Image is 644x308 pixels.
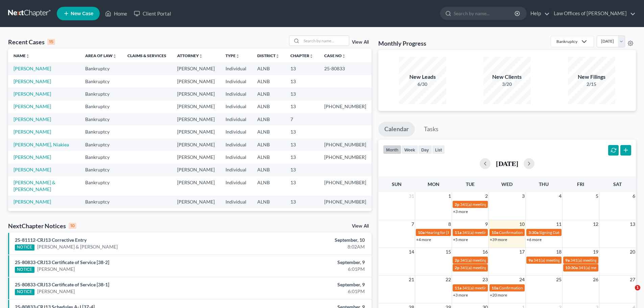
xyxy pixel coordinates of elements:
a: [PERSON_NAME] [14,91,51,97]
div: Recent Cases [8,38,55,46]
input: Search by name... [454,7,516,20]
td: Bankruptcy [80,113,122,125]
span: 21 [408,276,415,284]
a: Tasks [418,122,445,137]
h2: [DATE] [496,160,518,167]
span: 341(a) meeting for [PERSON_NAME] [460,265,525,270]
td: ALNB [252,138,285,151]
span: 341(a) meeting for [PERSON_NAME] [570,258,636,263]
td: ALNB [252,164,285,176]
input: Search by name... [302,36,349,46]
td: Bankruptcy [80,208,122,221]
span: 341(a) meeting for [PERSON_NAME] [460,258,525,263]
td: Bankruptcy [80,88,122,100]
div: New Leads [399,73,446,81]
div: 6:01PM [253,266,365,273]
td: Individual [220,176,252,195]
td: [PERSON_NAME] [172,196,220,208]
td: 13 [285,151,319,163]
span: 10a [492,285,498,290]
td: ALNB [252,88,285,100]
a: [PERSON_NAME] [14,154,51,160]
button: week [401,145,418,154]
a: Case Nounfold_more [324,53,346,58]
td: ALNB [252,208,285,221]
a: +3 more [453,209,468,214]
td: [PERSON_NAME] [172,151,220,163]
div: NextChapter Notices [8,222,76,230]
td: Bankruptcy [80,75,122,88]
td: Individual [220,62,252,75]
div: 6/30 [399,81,446,88]
td: 13 [285,88,319,100]
a: View All [352,40,369,45]
td: ALNB [252,62,285,75]
a: View All [352,224,369,229]
td: 13 [285,75,319,88]
td: Individual [220,196,252,208]
a: [PERSON_NAME] & [PERSON_NAME] [14,180,55,192]
a: 25-80833-CRJ13 Certificate of Service [38-2] [15,259,109,265]
span: 3:30a [528,230,539,235]
td: Bankruptcy [80,164,122,176]
span: Confirmation hearing for [PERSON_NAME] [499,285,576,290]
span: Mon [428,181,439,187]
a: [PERSON_NAME] [14,199,51,205]
td: [PERSON_NAME] [172,62,220,75]
div: 2/15 [568,81,615,88]
iframe: Intercom live chat [621,285,637,301]
td: ALNB [252,113,285,125]
button: month [383,145,401,154]
div: Bankruptcy [556,39,577,44]
a: Law Offices of [PERSON_NAME] [550,7,636,20]
td: 13 [285,138,319,151]
span: 31 [408,192,415,200]
a: Districtunfold_more [257,53,280,58]
i: unfold_more [26,54,30,58]
span: 341(a) meeting for [PERSON_NAME] [462,230,527,235]
a: [PERSON_NAME] [14,129,51,135]
a: Client Portal [130,7,174,20]
div: NOTICE [15,267,34,273]
div: 8:02AM [253,243,365,250]
a: Attorneyunfold_more [177,53,203,58]
td: [PHONE_NUMBER] [319,100,372,113]
td: [PHONE_NUMBER] [319,196,372,208]
span: 18 [555,248,562,256]
td: Bankruptcy [80,62,122,75]
span: Hearing for [PERSON_NAME] [425,230,478,235]
a: [PERSON_NAME] [14,78,51,84]
td: Bankruptcy [80,151,122,163]
i: unfold_more [276,54,280,58]
td: [PERSON_NAME] [172,176,220,195]
i: unfold_more [342,54,346,58]
td: Individual [220,208,252,221]
a: Typeunfold_more [225,53,240,58]
i: unfold_more [113,54,117,58]
a: [PERSON_NAME] [37,266,75,273]
span: 10 [519,220,525,228]
span: 27 [629,276,636,284]
span: New Case [71,11,93,16]
td: Individual [220,88,252,100]
td: [PERSON_NAME] [172,125,220,138]
div: 3/20 [483,81,531,88]
div: 15 [47,39,55,45]
div: September, 9 [253,259,365,266]
td: [PERSON_NAME] [172,208,220,221]
td: 13 [285,100,319,113]
a: +20 more [490,292,507,298]
span: 1 [448,192,452,200]
td: [PERSON_NAME] [172,88,220,100]
a: Calendar [378,122,415,137]
td: Bankruptcy [80,176,122,195]
span: 7 [411,220,415,228]
span: Confirmation hearing for [PERSON_NAME] [499,230,576,235]
span: 20 [629,248,636,256]
td: ALNB [252,196,285,208]
td: 13 [285,196,319,208]
span: 341(a) meeting for [PERSON_NAME] [578,265,644,270]
a: +6 more [527,237,542,242]
a: +3 more [453,292,468,298]
div: New Filings [568,73,615,81]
